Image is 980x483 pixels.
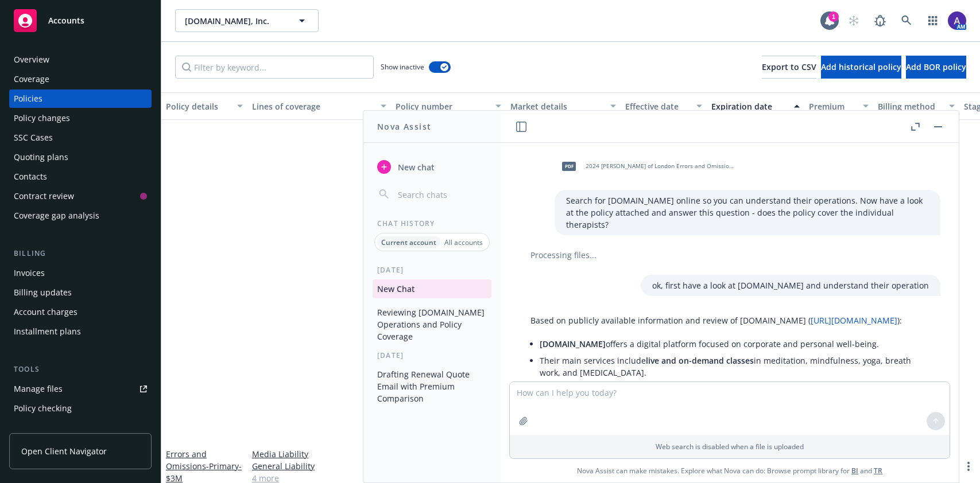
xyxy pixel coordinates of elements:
[555,152,738,181] div: pdf2024 [PERSON_NAME] of London Errors and Omissions - Policy (1).pdf
[540,338,606,349] span: [DOMAIN_NAME]
[9,380,152,398] a: Manage files
[373,157,491,177] button: New chat
[14,128,53,147] div: SSC Cases
[517,442,943,451] p: Web search is disabled when a file is uploaded
[14,322,81,341] div: Installment plans
[851,466,858,476] a: BI
[175,9,319,32] button: [DOMAIN_NAME], Inc.
[9,322,152,341] a: Installment plans
[540,336,929,352] li: offers a digital platform focused on corporate and personal well-being.
[166,100,230,112] div: Policy details
[762,61,816,72] span: Export to CSV
[878,100,942,112] div: Billing method
[562,162,576,170] span: pdf
[809,100,856,112] div: Premium
[625,100,690,112] div: Effective date
[373,279,491,298] button: New Chat
[14,70,49,88] div: Coverage
[9,264,152,282] a: Invoices
[821,61,901,72] span: Add historical policy
[14,264,45,282] div: Invoices
[396,100,489,112] div: Policy number
[377,120,431,133] h1: Nova Assist
[363,350,501,360] div: [DATE]
[252,460,386,472] a: General Liability
[9,303,152,321] a: Account charges
[381,62,424,72] span: Show inactive
[804,92,873,120] button: Premium
[811,315,897,326] a: [URL][DOMAIN_NAME]
[9,89,152,108] a: Policies
[530,314,929,326] p: Based on publicly available information and review of [DOMAIN_NAME] ( ):
[9,5,152,37] a: Accounts
[14,109,70,127] div: Policy changes
[505,459,954,482] span: Nova Assist can make mistakes. Explore what Nova can do: Browse prompt library for and
[14,148,68,166] div: Quoting plans
[396,161,435,173] span: New chat
[621,92,707,120] button: Effective date
[9,168,152,186] a: Contacts
[9,248,152,259] div: Billing
[711,100,787,112] div: Expiration date
[9,207,152,225] a: Coverage gap analysis
[646,355,754,366] span: live and on-demand classes
[566,194,929,231] p: Search for [DOMAIN_NAME] online so you can understand their operations. Now have a look at the po...
[828,11,839,22] div: 1
[14,207,99,225] div: Coverage gap analysis
[9,50,152,69] a: Overview
[921,9,944,32] a: Switch app
[14,50,49,69] div: Overview
[821,56,901,79] button: Add historical policy
[948,11,966,30] img: photo
[381,237,436,247] p: Current account
[14,380,63,398] div: Manage files
[9,419,152,437] a: Manage exposures
[9,399,152,418] a: Policy checking
[175,56,374,79] input: Filter by keyword...
[21,445,107,457] span: Open Client Navigator
[906,56,966,79] button: Add BOR policy
[895,9,918,32] a: Search
[762,56,816,79] button: Export to CSV
[586,162,736,170] span: 2024 [PERSON_NAME] of London Errors and Omissions - Policy (1).pdf
[652,279,929,291] p: ok, first have a look at [DOMAIN_NAME] and understand their operation
[14,399,72,418] div: Policy checking
[247,92,391,120] button: Lines of coverage
[48,16,84,25] span: Accounts
[252,100,374,112] div: Lines of coverage
[363,265,501,275] div: [DATE]
[14,187,74,205] div: Contract review
[363,219,501,228] div: Chat History
[9,364,152,375] div: Tools
[14,283,72,302] div: Billing updates
[9,187,152,205] a: Contract review
[14,419,87,437] div: Manage exposures
[14,168,47,186] div: Contacts
[873,92,959,120] button: Billing method
[874,466,882,476] a: TR
[252,448,386,460] a: Media Liability
[161,92,247,120] button: Policy details
[14,303,78,321] div: Account charges
[962,459,975,473] a: more
[519,249,940,261] div: Processing files...
[906,61,966,72] span: Add BOR policy
[540,352,929,381] li: Their main services include in meditation, mindfulness, yoga, breath work, and [MEDICAL_DATA].
[510,100,603,112] div: Market details
[842,9,865,32] a: Start snowing
[707,92,804,120] button: Expiration date
[391,92,506,120] button: Policy number
[444,237,483,247] p: All accounts
[869,9,892,32] a: Report a Bug
[14,89,42,108] div: Policies
[185,15,284,27] span: [DOMAIN_NAME], Inc.
[373,365,491,408] button: Drafting Renewal Quote Email with Premium Comparison
[9,148,152,166] a: Quoting plans
[373,303,491,346] button: Reviewing [DOMAIN_NAME] Operations and Policy Coverage
[9,128,152,147] a: SSC Cases
[9,283,152,302] a: Billing updates
[396,186,487,202] input: Search chats
[9,70,152,88] a: Coverage
[506,92,621,120] button: Market details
